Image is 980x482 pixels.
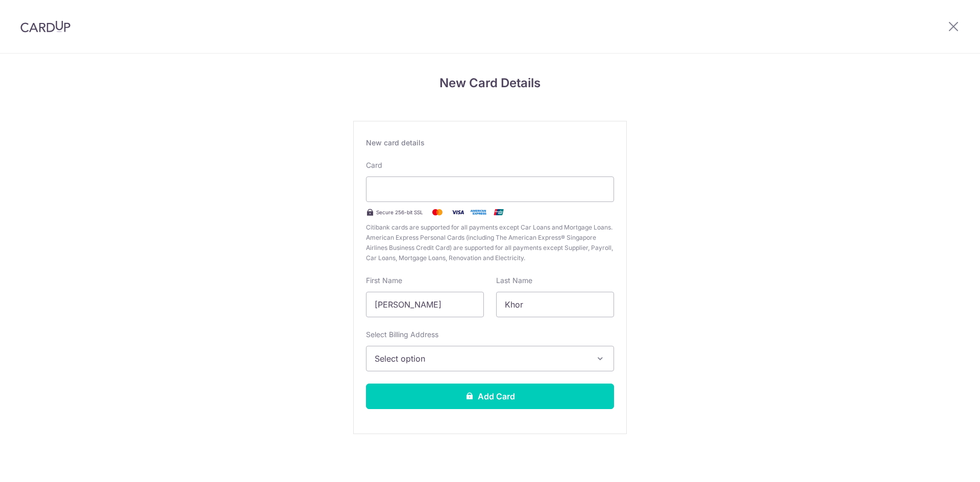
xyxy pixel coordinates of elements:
[20,20,70,33] img: CardUp
[366,292,484,317] input: Cardholder First Name
[915,451,970,477] iframe: Opens a widget where you can find more information
[366,160,382,170] label: Card
[468,206,488,218] img: .alt.amex
[496,292,614,317] input: Cardholder Last Name
[366,346,614,371] button: Select option
[448,206,468,218] img: Visa
[366,222,614,263] span: Citibank cards are supported for all payments except Car Loans and Mortgage Loans. American Expre...
[366,275,402,286] label: First Name
[488,206,509,218] img: .alt.unionpay
[375,352,587,365] span: Select option
[366,329,438,340] label: Select Billing Address
[496,275,532,286] label: Last Name
[366,138,614,148] div: New card details
[366,384,614,409] button: Add Card
[353,74,627,92] h4: New Card Details
[376,208,423,216] span: Secure 256-bit SSL
[375,183,605,195] iframe: Secure card payment input frame
[427,206,448,218] img: Mastercard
